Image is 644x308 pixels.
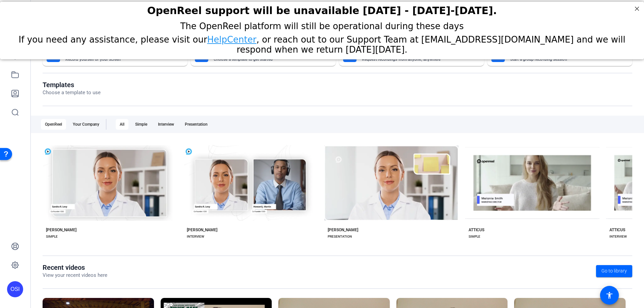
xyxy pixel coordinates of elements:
[154,119,178,130] div: Interview
[180,19,464,29] span: The OpenReel platform will still be operational during these days
[187,227,217,233] div: [PERSON_NAME]
[41,119,66,130] div: OpenReel
[510,57,618,61] mat-card-subtitle: Start a group recording session
[207,33,257,43] a: HelpCenter
[116,119,128,130] div: All
[362,57,469,61] mat-card-subtitle: Request recordings from anyone, anywhere
[601,267,627,274] span: Go to library
[131,119,151,130] div: Simple
[328,234,352,239] div: PRESENTATION
[43,263,107,271] h1: Recent videos
[609,234,627,239] div: INTERVIEW
[633,3,641,11] div: Close Step
[46,234,58,239] div: SIMPLE
[469,234,480,239] div: SIMPLE
[609,227,625,233] div: ATTICUS
[43,81,101,89] h1: Templates
[43,89,101,97] p: Choose a template to use
[187,234,204,239] div: INTERVIEW
[181,119,212,130] div: Presentation
[69,119,103,130] div: Your Company
[43,271,107,279] p: View your recent videos here
[46,227,76,233] div: [PERSON_NAME]
[65,57,173,61] mat-card-subtitle: Record yourself or your screen
[596,265,632,277] a: Go to library
[8,3,636,15] h2: OpenReel support will be unavailable Thursday - Friday, October 16th-17th.
[19,33,626,53] span: If you need any assistance, please visit our , or reach out to our Support Team at [EMAIL_ADDRESS...
[7,281,23,297] div: OSI
[214,57,321,61] mat-card-subtitle: Choose a template to get started
[328,227,358,233] div: [PERSON_NAME]
[605,291,613,299] mat-icon: accessibility
[469,227,484,233] div: ATTICUS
